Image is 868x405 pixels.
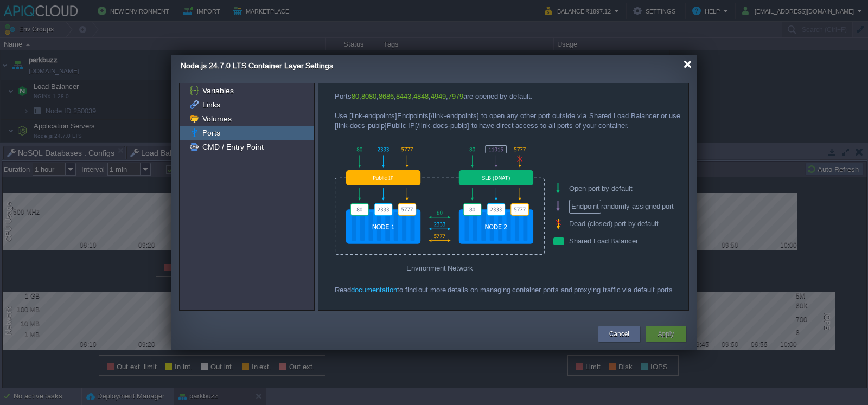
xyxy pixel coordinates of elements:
a: documentation [351,286,397,294]
span: 8080 [361,92,376,100]
div: Read to find out more details on managing container ports and proxying traffic via default ports. [335,285,680,295]
button: Apply [658,329,674,339]
div: Environment Network [335,258,545,277]
a: Variables [200,86,235,95]
div: randomly assigned port [553,197,697,215]
div: Dead (closed) port by default [553,215,697,233]
span: 4949 [431,92,446,100]
div: Open port by default [553,179,697,197]
span: 80 [352,92,359,100]
span: 8686 [379,92,394,100]
a: Links [200,100,222,110]
div: Shared Load Balancer [553,233,697,250]
div: Ports , , , , , , are opened by default. Use [link-endpoints]Endpoints[/link-endpoints] to open a... [335,92,680,131]
span: Node.js 24.7.0 LTS Container Layer Settings [181,61,333,70]
a: CMD / Entry Point [200,142,265,152]
a: Volumes [200,114,233,124]
a: Ports [200,128,222,138]
span: 8443 [396,92,411,100]
span: 4848 [413,92,429,100]
span: Endpoint [569,200,601,214]
span: 7979 [448,92,463,100]
button: Cancel [609,329,629,339]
